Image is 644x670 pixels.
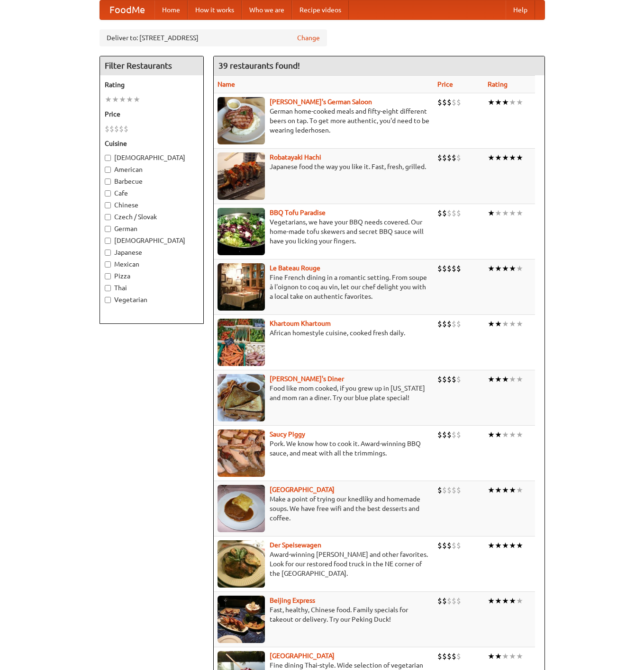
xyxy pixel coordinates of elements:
[452,263,456,274] li: $
[105,177,199,186] label: Barbecue
[506,0,535,19] a: Help
[495,485,502,495] li: ★
[516,374,523,384] li: ★
[442,374,447,384] li: $
[105,224,199,233] label: German
[502,540,509,551] li: ★
[270,652,335,660] b: [GEOGRAPHIC_DATA]
[447,485,452,495] li: $
[270,486,335,493] a: [GEOGRAPHIC_DATA]
[105,94,112,105] li: ★
[133,94,140,105] li: ★
[452,596,456,606] li: $
[442,485,447,495] li: $
[452,485,456,495] li: $
[105,179,111,185] input: Barbecue
[126,94,133,105] li: ★
[502,429,509,440] li: ★
[452,152,456,163] li: $
[456,485,461,495] li: $
[442,429,447,440] li: $
[105,297,111,303] input: Vegetarian
[218,550,430,578] p: Award-winning [PERSON_NAME] and other favorites. Look for our restored food truck in the NE corne...
[502,485,509,495] li: ★
[437,596,442,606] li: $
[218,374,265,421] img: sallys.jpg
[495,319,502,329] li: ★
[516,152,523,163] li: ★
[105,80,199,89] h5: Rating
[452,651,456,661] li: $
[105,139,199,148] h5: Cuisine
[218,319,265,366] img: khartoum.jpg
[502,97,509,107] li: ★
[218,429,265,477] img: saucy.jpg
[218,485,265,532] img: czechpoint.jpg
[495,97,502,107] li: ★
[456,596,461,606] li: $
[119,124,124,134] li: $
[218,217,430,246] p: Vegetarians, we have your BBQ needs covered. Our home-made tofu skewers and secret BBQ sauce will...
[456,319,461,329] li: $
[447,374,452,384] li: $
[114,124,119,134] li: $
[447,429,452,440] li: $
[105,214,111,220] input: Czech / Slovak
[105,295,199,304] label: Vegetarian
[242,0,292,19] a: Who we are
[100,56,203,75] h4: Filter Restaurants
[218,208,265,255] img: tofuparadise.jpg
[452,97,456,107] li: $
[119,94,126,105] li: ★
[218,384,430,402] p: Food like mom cooked, if you grew up in [US_STATE] and mom ran a diner. Try our blue plate special!
[218,80,235,88] a: Name
[105,124,109,134] li: $
[442,596,447,606] li: $
[447,97,452,107] li: $
[516,485,523,495] li: ★
[270,541,321,549] b: Der Speisewagen
[488,263,495,274] li: ★
[456,540,461,551] li: $
[270,597,315,604] a: Beijing Express
[488,152,495,163] li: ★
[105,271,199,281] label: Pizza
[105,273,111,279] input: Pizza
[447,263,452,274] li: $
[509,263,516,274] li: ★
[516,540,523,551] li: ★
[270,209,326,216] b: BBQ Tofu Paradise
[442,97,447,107] li: $
[105,212,199,222] label: Czech / Slovak
[270,153,321,161] a: Robatayaki Hachi
[509,374,516,384] li: ★
[516,208,523,218] li: ★
[447,596,452,606] li: $
[502,208,509,218] li: ★
[509,540,516,551] li: ★
[437,263,442,274] li: $
[105,155,111,161] input: [DEMOGRAPHIC_DATA]
[495,152,502,163] li: ★
[437,540,442,551] li: $
[456,97,461,107] li: $
[437,97,442,107] li: $
[100,29,327,46] div: Deliver to: [STREET_ADDRESS]
[270,375,344,383] a: [PERSON_NAME]'s Diner
[502,319,509,329] li: ★
[218,107,430,135] p: German home-cooked meals and fifty-eight different beers on tap. To get more authentic, you'd nee...
[297,33,320,43] a: Change
[516,97,523,107] li: ★
[495,651,502,661] li: ★
[452,208,456,218] li: $
[270,320,331,327] a: Khartoum Khartoum
[270,98,372,106] a: [PERSON_NAME]'s German Saloon
[218,263,265,311] img: bateaurouge.jpg
[218,273,430,301] p: Fine French dining in a romantic setting. From soupe à l'oignon to coq au vin, let our chef delig...
[105,250,111,256] input: Japanese
[456,429,461,440] li: $
[105,283,199,293] label: Thai
[105,236,199,245] label: [DEMOGRAPHIC_DATA]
